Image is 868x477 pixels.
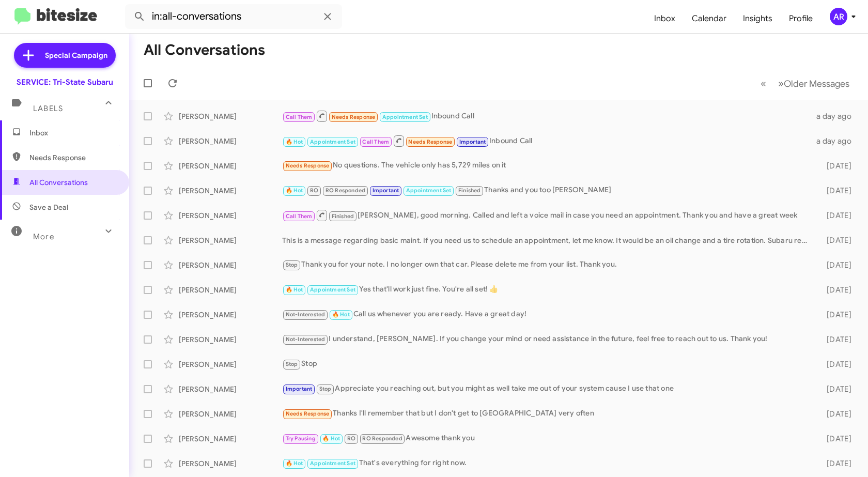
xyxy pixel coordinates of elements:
[812,186,860,196] div: [DATE]
[362,435,402,442] span: RO Responded
[373,187,399,194] span: Important
[282,333,812,345] div: I understand, [PERSON_NAME]. If you change your mind or need assistance in the future, feel free ...
[310,187,318,194] span: RO
[684,4,735,34] a: Calendar
[286,460,303,467] span: 🔥 Hot
[347,435,355,442] span: RO
[812,260,860,270] div: [DATE]
[326,187,365,194] span: RO Responded
[646,4,684,34] a: Inbox
[286,435,316,442] span: Try Pausing
[812,310,860,320] div: [DATE]
[406,187,452,194] span: Appointment Set
[144,42,265,58] h1: All Conversations
[812,111,860,121] div: a day ago
[179,359,282,370] div: [PERSON_NAME]
[322,435,340,442] span: 🔥 Hot
[310,460,355,467] span: Appointment Set
[29,152,117,163] span: Needs Response
[179,235,282,245] div: [PERSON_NAME]
[754,73,772,94] button: Previous
[812,235,860,245] div: [DATE]
[286,386,313,392] span: Important
[332,213,354,220] span: Finished
[282,457,812,469] div: That's everything for right now.
[778,77,784,90] span: »
[179,458,282,469] div: [PERSON_NAME]
[179,210,282,221] div: [PERSON_NAME]
[282,309,812,320] div: Call us whenever you are ready. Have a great day!
[286,187,303,194] span: 🔥 Hot
[282,433,812,444] div: Awesome thank you
[45,50,107,60] span: Special Campaign
[382,114,428,120] span: Appointment Set
[362,139,389,145] span: Call Them
[282,209,812,222] div: [PERSON_NAME], good morning. Called and left a voice mail in case you need an appointment. Thank ...
[830,8,847,25] div: AR
[179,186,282,196] div: [PERSON_NAME]
[17,77,113,87] div: SERVICE: Tri-State Subaru
[29,202,68,212] span: Save a Deal
[29,128,117,138] span: Inbox
[772,73,856,94] button: Next
[286,410,330,417] span: Needs Response
[319,386,332,392] span: Stop
[459,139,486,145] span: Important
[286,261,298,268] span: Stop
[755,73,856,94] nav: Page navigation example
[310,286,355,293] span: Appointment Set
[286,162,330,169] span: Needs Response
[179,334,282,345] div: [PERSON_NAME]
[282,184,812,196] div: Thanks and you too [PERSON_NAME]
[286,286,303,293] span: 🔥 Hot
[332,114,376,120] span: Needs Response
[761,77,766,90] span: «
[282,160,812,172] div: No questions. The vehicle only has 5,729 miles on it
[812,359,860,370] div: [DATE]
[735,4,781,34] a: Insights
[812,409,860,419] div: [DATE]
[286,361,298,367] span: Stop
[812,136,860,146] div: a day ago
[821,8,857,25] button: AR
[286,139,303,145] span: 🔥 Hot
[310,139,355,145] span: Appointment Set
[33,104,63,113] span: Labels
[179,409,282,419] div: [PERSON_NAME]
[282,358,812,370] div: Stop
[179,384,282,394] div: [PERSON_NAME]
[812,285,860,295] div: [DATE]
[282,110,812,122] div: Inbound Call
[179,434,282,444] div: [PERSON_NAME]
[282,383,812,395] div: Appreciate you reaching out, but you might as well take me out of your system cause I use that one
[179,285,282,295] div: [PERSON_NAME]
[179,161,282,171] div: [PERSON_NAME]
[29,177,88,188] span: All Conversations
[812,384,860,394] div: [DATE]
[812,210,860,221] div: [DATE]
[286,336,326,343] span: Not-Interested
[14,43,116,68] a: Special Campaign
[812,161,860,171] div: [DATE]
[179,310,282,320] div: [PERSON_NAME]
[812,458,860,469] div: [DATE]
[286,311,326,318] span: Not-Interested
[458,187,481,194] span: Finished
[282,408,812,420] div: Thanks I'll remember that but I don't get to [GEOGRAPHIC_DATA] very often
[812,434,860,444] div: [DATE]
[282,284,812,296] div: Yes that'll work just fine. You're all set! 👍
[286,213,313,220] span: Call Them
[282,259,812,271] div: Thank you for your note. I no longer own that car. Please delete me from your list. Thank you.
[408,139,452,145] span: Needs Response
[784,78,849,89] span: Older Messages
[179,111,282,121] div: [PERSON_NAME]
[179,260,282,270] div: [PERSON_NAME]
[286,114,313,120] span: Call Them
[781,4,821,34] a: Profile
[282,235,812,245] div: This is a message regarding basic maint. If you need us to schedule an appointment, let me know. ...
[282,134,812,147] div: Inbound Call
